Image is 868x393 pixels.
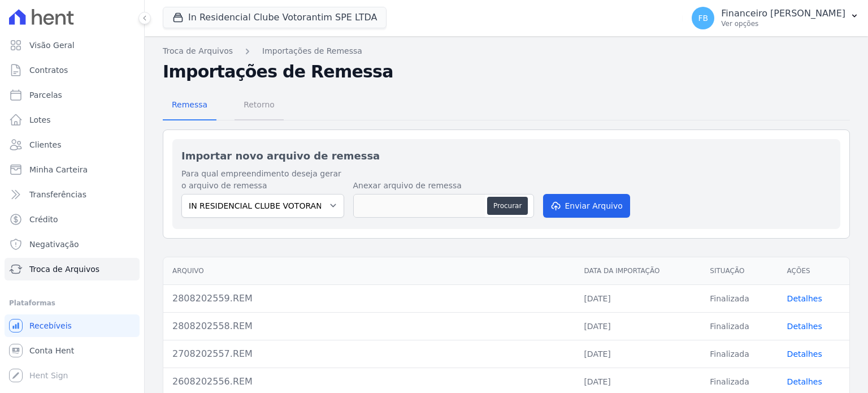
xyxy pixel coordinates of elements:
[778,257,849,285] th: Ações
[163,45,850,57] nav: Breadcrumb
[5,158,140,181] a: Minha Carteira
[5,133,140,156] a: Clientes
[9,296,135,310] div: Plataformas
[575,257,701,285] th: Data da Importação
[235,91,284,120] a: Retorno
[701,257,778,285] th: Situação
[701,312,778,340] td: Finalizada
[5,258,140,280] a: Troca de Arquivos
[163,91,284,120] nav: Tab selector
[29,320,72,331] span: Recebíveis
[5,233,140,256] a: Negativação
[721,8,845,19] p: Financeiro [PERSON_NAME]
[163,62,850,82] h2: Importações de Remessa
[787,349,822,359] a: Detalhes
[172,292,566,305] div: 2808202559.REM
[721,19,845,28] p: Ver opções
[29,89,62,101] span: Parcelas
[29,164,88,175] span: Minha Carteira
[165,93,214,116] span: Remessa
[5,34,140,57] a: Visão Geral
[237,93,281,116] span: Retorno
[29,189,86,200] span: Transferências
[29,214,58,225] span: Crédito
[5,84,140,106] a: Parcelas
[172,347,566,361] div: 2708202557.REM
[5,109,140,131] a: Lotes
[163,45,233,57] a: Troca de Arquivos
[181,148,831,163] h2: Importar novo arquivo de remessa
[543,194,630,218] button: Enviar Arquivo
[163,7,387,28] button: In Residencial Clube Votorantim SPE LTDA
[29,139,61,150] span: Clientes
[787,377,822,386] a: Detalhes
[683,2,868,34] button: FB Financeiro [PERSON_NAME] Ver opções
[172,375,566,388] div: 2608202556.REM
[5,339,140,362] a: Conta Hent
[181,168,344,192] label: Para qual empreendimento deseja gerar o arquivo de remessa
[29,239,79,250] span: Negativação
[575,312,701,340] td: [DATE]
[5,314,140,337] a: Recebíveis
[5,208,140,231] a: Crédito
[29,264,99,275] span: Troca de Arquivos
[575,284,701,312] td: [DATE]
[701,284,778,312] td: Finalizada
[787,294,822,303] a: Detalhes
[698,14,708,22] span: FB
[29,40,75,51] span: Visão Geral
[29,114,51,126] span: Lotes
[787,322,822,331] a: Detalhes
[5,183,140,206] a: Transferências
[5,59,140,81] a: Contratos
[353,180,534,192] label: Anexar arquivo de remessa
[172,319,566,333] div: 2808202558.REM
[163,257,575,285] th: Arquivo
[29,345,74,356] span: Conta Hent
[29,64,68,76] span: Contratos
[487,197,528,215] button: Procurar
[262,45,362,57] a: Importações de Remessa
[163,91,216,120] a: Remessa
[575,340,701,368] td: [DATE]
[701,340,778,368] td: Finalizada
